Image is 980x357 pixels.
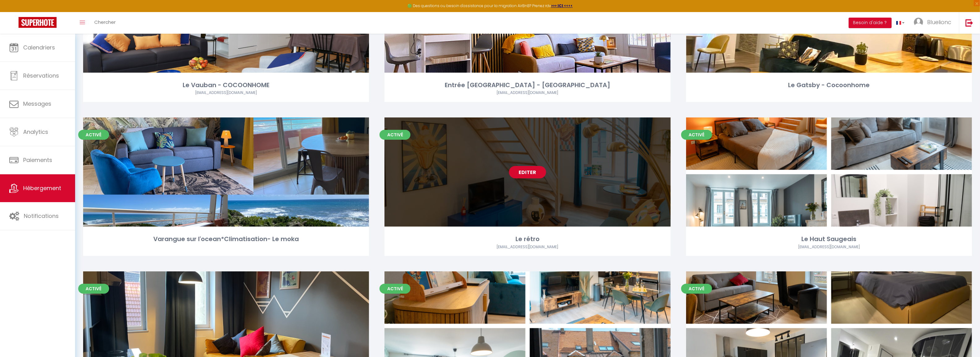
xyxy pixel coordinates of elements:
img: ... [914,18,923,27]
span: Activé [380,130,410,140]
span: Bluelionc [927,18,951,26]
div: Le Vauban - COCOONHOME [83,80,369,90]
div: Le Gatsby - Cocoonhome [686,80,972,90]
a: Editer [509,166,546,178]
img: Super Booking [19,17,57,28]
span: Messages [23,100,51,108]
div: Airbnb [83,90,369,96]
div: Airbnb [686,244,972,250]
div: Varangue sur l'ocean*Climatisation- Le moka [83,234,369,244]
div: Le Haut Saugeais [686,234,972,244]
a: Chercher [90,12,120,34]
span: Analytics [23,128,48,136]
span: Hébergement [23,184,61,192]
span: Calendriers [23,44,55,51]
div: Entrée [GEOGRAPHIC_DATA] - [GEOGRAPHIC_DATA] [384,80,670,90]
span: Activé [681,284,712,294]
span: Activé [681,130,712,140]
span: Chercher [94,19,116,25]
button: Besoin d'aide ? [849,18,892,28]
span: Notifications [24,212,59,220]
span: Activé [78,284,109,294]
span: Activé [78,130,109,140]
span: Activé [380,284,410,294]
a: ... Bluelionc [909,12,959,34]
div: Le rétro [384,234,670,244]
img: logout [965,19,973,27]
div: Airbnb [384,244,670,250]
span: Paiements [23,156,52,164]
a: >>> ICI <<<< [551,3,573,8]
span: Réservations [23,72,59,79]
div: Airbnb [384,90,670,96]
